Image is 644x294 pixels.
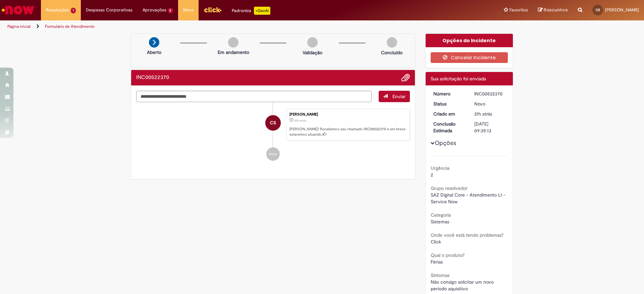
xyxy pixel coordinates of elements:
[544,7,568,13] span: Rascunhos
[401,73,410,82] button: Adicionar anexos
[289,113,406,117] div: [PERSON_NAME]
[431,165,449,171] b: Urgência
[596,8,600,12] span: CS
[71,8,76,13] span: 1
[428,90,470,97] dt: Número
[426,34,513,47] div: Opções do Incidente
[303,49,322,56] p: Validação
[431,272,449,278] b: Sintomas
[428,111,470,117] dt: Criado em
[474,111,505,117] div: 28/08/2025 16:35:13
[474,121,505,134] div: [DATE] 09:35:13
[307,37,318,48] img: img-circle-grey.png
[392,93,406,99] span: Enviar
[147,49,161,56] p: Aberto
[428,100,470,107] dt: Status
[431,252,465,258] b: Qual o produto?
[254,7,270,15] p: +GenAi
[474,90,505,97] div: INC00522370
[86,7,132,13] span: Despesas Corporativas
[431,185,468,191] b: Grupo resolvedor
[605,7,639,13] span: [PERSON_NAME]
[431,192,507,205] span: SAZ Digital Core - Atendimento L1 - Service Now
[143,7,166,13] span: Aprovações
[431,172,433,178] span: 2
[136,91,372,102] textarea: Digite sua mensagem aqui...
[218,49,249,56] p: Em andamento
[7,24,31,29] a: Página inicial
[46,7,69,13] span: Requisições
[265,115,281,131] div: Cristiano Marques Silva
[294,119,306,123] time: 28/08/2025 16:35:13
[387,37,397,48] img: img-circle-grey.png
[136,109,410,141] li: Cristiano Marques Silva
[431,76,486,82] span: Sua solicitação foi enviada
[474,111,492,117] time: 28/08/2025 16:35:13
[136,102,410,168] ul: Histórico de tíquete
[168,8,173,13] span: 2
[381,49,402,56] p: Concluído
[204,5,222,15] img: click_logo_yellow_360x200.png
[538,7,568,13] a: Rascunhos
[183,7,194,13] span: More
[431,52,508,63] button: Cancelar Incidente
[379,91,410,102] button: Enviar
[431,212,451,218] b: Categoria
[270,115,276,131] span: CS
[294,119,306,123] span: 21h atrás
[431,219,449,225] span: Sistemas
[431,259,443,265] span: Férias
[136,75,169,81] h2: INC00522370 Histórico de tíquete
[509,7,528,13] span: Favoritos
[45,24,95,29] a: Formulário de Atendimento
[474,100,505,107] div: Novo
[5,20,424,33] ul: Trilhas de página
[431,239,441,245] span: Click
[289,127,406,137] p: [PERSON_NAME]! Recebemos seu chamado INC00522370 e em breve estaremos atuando.
[228,37,238,48] img: img-circle-grey.png
[474,111,492,117] span: 21h atrás
[431,279,495,292] span: Não consigo solicitar um novo periodo aquisitivo
[431,232,503,238] b: Onde você está tendo problemas?
[428,121,470,134] dt: Conclusão Estimada
[1,3,35,17] img: ServiceNow
[232,7,270,15] div: Padroniza
[149,37,159,48] img: arrow-next.png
